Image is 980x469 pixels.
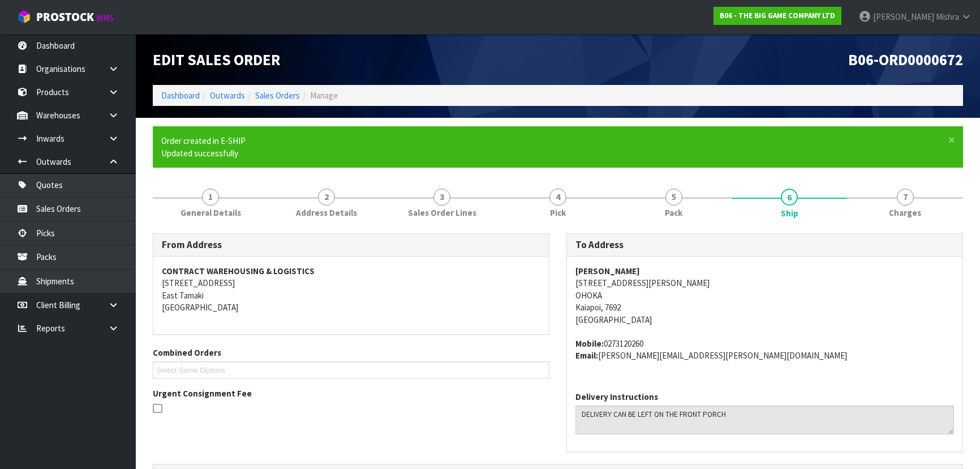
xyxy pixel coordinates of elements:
[153,50,280,69] span: Edit Sales Order
[433,189,450,206] span: 3
[575,350,598,361] strong: email
[575,338,954,362] address: 0273120260 [PERSON_NAME][EMAIL_ADDRESS][PERSON_NAME][DOMAIN_NAME]
[575,266,640,276] strong: [PERSON_NAME]
[848,50,963,69] span: B06-ORD0000672
[936,11,959,22] span: Mishra
[781,189,798,206] span: 6
[549,189,566,206] span: 4
[161,135,246,158] span: Order created in E-SHIP Updated successfully
[781,207,798,219] span: Ship
[713,7,841,25] a: B06 - THE BIG GAME COMPANY LTD
[873,11,934,22] span: [PERSON_NAME]
[210,90,245,101] a: Outwards
[202,189,219,206] span: 1
[575,240,954,250] h3: To Address
[575,338,604,349] strong: mobile
[162,240,540,250] h3: From Address
[665,189,682,206] span: 5
[665,207,682,219] span: Pack
[296,207,357,219] span: Address Details
[575,265,954,326] address: [STREET_ADDRESS][PERSON_NAME] OHOKA Kaiapoi, 7692 [GEOGRAPHIC_DATA]
[161,90,200,101] a: Dashboard
[948,132,955,148] span: ×
[720,11,835,20] strong: B06 - THE BIG GAME COMPANY LTD
[897,189,914,206] span: 7
[550,207,566,219] span: Pick
[17,10,31,24] img: cube-alt.png
[162,266,315,276] strong: CONTRACT WAREHOUSING & LOGISTICS
[180,207,241,219] span: General Details
[96,12,114,23] small: WMS
[408,207,476,219] span: Sales Order Lines
[889,207,921,219] span: Charges
[575,391,658,403] label: Delivery Instructions
[36,10,94,24] span: ProStock
[153,387,252,399] label: Urgent Consignment Fee
[310,90,338,101] span: Manage
[318,189,335,206] span: 2
[162,265,540,314] address: [STREET_ADDRESS] East Tamaki [GEOGRAPHIC_DATA]
[153,347,221,359] label: Combined Orders
[255,90,300,101] a: Sales Orders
